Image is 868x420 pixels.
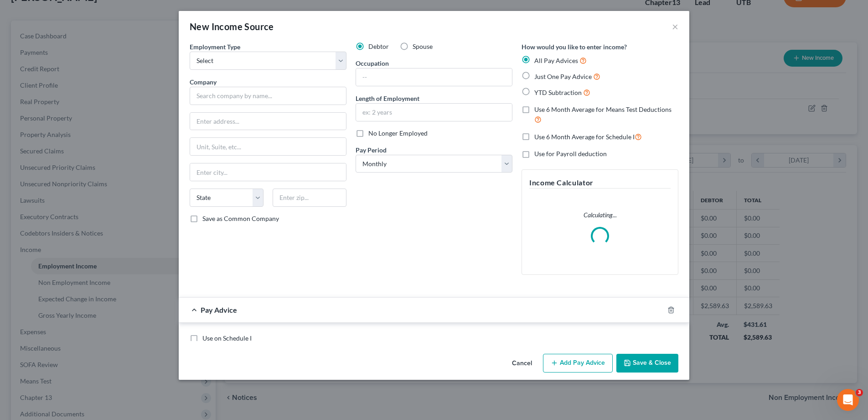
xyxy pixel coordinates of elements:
[356,104,512,121] input: ex: 2 years
[368,129,428,137] span: No Longer Employed
[529,210,671,220] p: Calculating...
[356,94,419,103] label: Length of Employment
[190,113,346,130] input: Enter address...
[856,389,863,396] span: 3
[413,42,433,50] span: Spouse
[543,354,613,373] button: Add Pay Advice
[534,73,592,80] span: Just One Pay Advice
[202,334,252,342] span: Use on Schedule I
[356,58,389,68] label: Occupation
[534,57,578,64] span: All Pay Advices
[190,78,217,86] span: Company
[356,68,512,86] input: --
[190,138,346,155] input: Unit, Suite, etc...
[534,89,582,96] span: YTD Subtraction
[522,42,627,52] label: How would you like to enter income?
[529,177,671,189] h5: Income Calculator
[534,150,607,157] span: Use for Payroll deduction
[616,354,678,373] button: Save & Close
[190,20,274,33] div: New Income Source
[837,389,859,411] iframe: Intercom live chat
[201,305,237,314] span: Pay Advice
[356,146,387,154] span: Pay Period
[190,87,346,105] input: Search company by name...
[273,189,346,207] input: Enter zip...
[368,42,389,50] span: Debtor
[534,133,635,141] span: Use 6 Month Average for Schedule I
[534,105,672,113] span: Use 6 Month Average for Means Test Deductions
[202,215,279,222] span: Save as Common Company
[190,163,346,181] input: Enter city...
[190,43,240,51] span: Employment Type
[672,21,678,32] button: ×
[505,355,539,373] button: Cancel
